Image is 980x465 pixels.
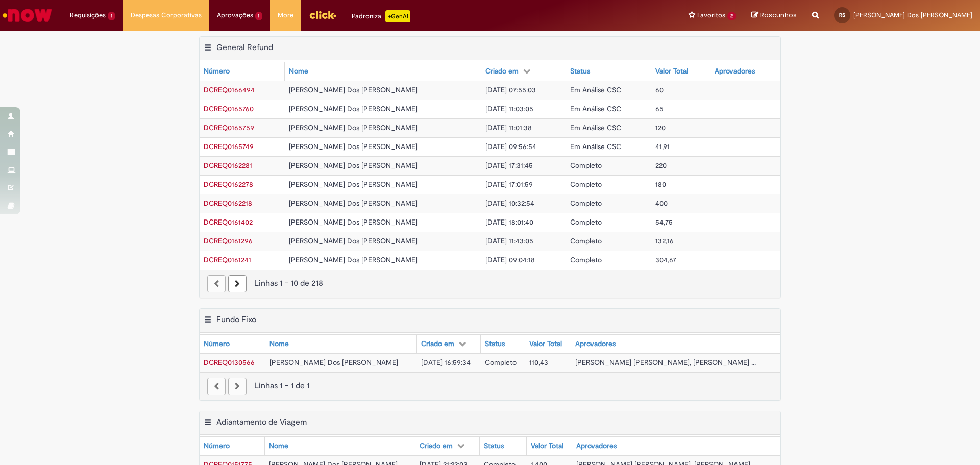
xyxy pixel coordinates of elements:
a: Abrir Registro: DCREQ0162278 [204,180,253,189]
span: [PERSON_NAME] Dos [PERSON_NAME] [269,358,398,367]
span: Completo [485,358,517,367]
a: Abrir Registro: DCREQ0162281 [204,161,252,170]
div: Valor Total [655,66,688,77]
span: [PERSON_NAME] Dos [PERSON_NAME] [289,104,418,113]
span: 132,16 [655,236,674,246]
div: Criado em [485,66,519,77]
div: Nome [289,66,308,77]
span: 220 [655,161,667,170]
span: Completo [570,161,602,170]
span: [PERSON_NAME] Dos [PERSON_NAME] [853,11,972,19]
a: Abrir Registro: DCREQ0165749 [204,142,254,151]
span: [PERSON_NAME] Dos [PERSON_NAME] [289,217,418,227]
div: Nome [269,339,289,349]
h2: General Refund [216,42,273,53]
span: Completo [570,217,602,227]
img: ServiceNow [1,5,54,26]
span: [PERSON_NAME] Dos [PERSON_NAME] [289,180,418,189]
span: [PERSON_NAME] [PERSON_NAME], [PERSON_NAME] ... [575,358,756,367]
div: Nome [269,441,288,451]
div: Status [485,339,505,349]
span: [PERSON_NAME] Dos [PERSON_NAME] [289,236,418,246]
nav: paginação [200,372,780,400]
span: Completo [570,199,602,208]
span: Em Análise CSC [570,123,621,132]
span: DCREQ0161241 [204,255,251,264]
a: Abrir Registro: DCREQ0161241 [204,255,251,264]
span: 120 [655,123,666,132]
h2: Fundo Fixo [216,314,256,325]
a: Abrir Registro: DCREQ0130566 [204,358,255,367]
div: Número [204,66,230,77]
span: DCREQ0165759 [204,123,254,132]
span: 400 [655,199,668,208]
div: Criado em [421,339,454,349]
span: 180 [655,180,666,189]
span: [PERSON_NAME] Dos [PERSON_NAME] [289,85,418,94]
div: Status [570,66,590,77]
span: Despesas Corporativas [131,10,202,20]
span: 110,43 [529,358,548,367]
span: [PERSON_NAME] Dos [PERSON_NAME] [289,161,418,170]
div: Aprovadores [715,66,755,77]
div: Linhas 1 − 1 de 1 [207,380,773,392]
span: Aprovações [217,10,253,20]
span: 304,67 [655,255,676,264]
span: [DATE] 18:01:40 [485,217,533,227]
div: Número [204,441,230,451]
span: [PERSON_NAME] Dos [PERSON_NAME] [289,199,418,208]
div: Status [484,441,504,451]
span: Favoritos [697,10,725,20]
span: Em Análise CSC [570,104,621,113]
div: Número [204,339,230,349]
span: DCREQ0161296 [204,236,253,246]
span: 1 [108,12,115,20]
span: Completo [570,180,602,189]
span: [DATE] 11:43:05 [485,236,533,246]
div: Criado em [420,441,453,451]
a: Abrir Registro: DCREQ0161402 [204,217,253,227]
h2: Adiantamento de Viagem [216,417,307,427]
span: DCREQ0130566 [204,358,255,367]
span: [DATE] 11:01:38 [485,123,532,132]
span: 60 [655,85,664,94]
span: 41,91 [655,142,670,151]
span: Requisições [70,10,106,20]
button: General Refund Menu de contexto [204,42,212,56]
span: [DATE] 11:03:05 [485,104,533,113]
span: RS [839,12,845,18]
div: Linhas 1 − 10 de 218 [207,278,773,289]
span: 1 [255,12,263,20]
span: DCREQ0162281 [204,161,252,170]
span: More [278,10,293,20]
a: Abrir Registro: DCREQ0161296 [204,236,253,246]
p: +GenAi [385,10,410,22]
img: click_logo_yellow_360x200.png [309,7,336,22]
div: Aprovadores [575,339,616,349]
span: Rascunhos [760,10,797,20]
div: Valor Total [531,441,563,451]
a: Abrir Registro: DCREQ0165760 [204,104,254,113]
div: Valor Total [529,339,562,349]
span: DCREQ0162218 [204,199,252,208]
span: [DATE] 16:59:34 [421,358,471,367]
span: DCREQ0165760 [204,104,254,113]
span: [DATE] 17:01:59 [485,180,533,189]
div: Aprovadores [576,441,617,451]
span: Em Análise CSC [570,85,621,94]
span: Completo [570,236,602,246]
button: Fundo Fixo Menu de contexto [204,314,212,328]
span: Em Análise CSC [570,142,621,151]
span: 65 [655,104,664,113]
nav: paginação [200,270,780,298]
span: [DATE] 10:32:54 [485,199,534,208]
a: Abrir Registro: DCREQ0162218 [204,199,252,208]
span: Completo [570,255,602,264]
span: DCREQ0161402 [204,217,253,227]
span: [PERSON_NAME] Dos [PERSON_NAME] [289,142,418,151]
span: 2 [727,12,736,20]
a: Próxima página [228,275,247,292]
a: Abrir Registro: DCREQ0165759 [204,123,254,132]
span: DCREQ0165749 [204,142,254,151]
span: [PERSON_NAME] Dos [PERSON_NAME] [289,123,418,132]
